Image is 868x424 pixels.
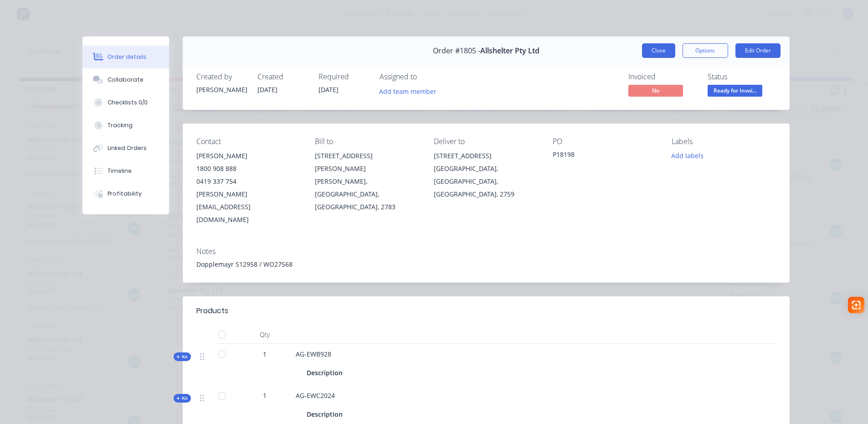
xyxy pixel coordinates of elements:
[628,72,697,81] div: Invoiced
[196,150,301,162] div: [PERSON_NAME]
[642,43,675,58] button: Close
[108,76,144,84] div: Collaborate
[307,366,346,379] div: Description
[374,85,441,97] button: Add team member
[318,72,369,81] div: Required
[434,162,538,201] div: [GEOGRAPHIC_DATA], [GEOGRAPHIC_DATA], [GEOGRAPHIC_DATA], 2759
[315,150,419,213] div: [STREET_ADDRESS][PERSON_NAME][PERSON_NAME], [GEOGRAPHIC_DATA], [GEOGRAPHIC_DATA], 2783
[257,85,277,94] span: [DATE]
[257,72,308,81] div: Created
[108,53,146,61] div: Order details
[196,137,301,146] div: Contact
[196,85,247,94] div: [PERSON_NAME]
[318,85,339,94] span: [DATE]
[263,391,267,400] span: 1
[237,326,292,344] div: Qty
[708,85,762,98] button: Ready for Invoi...
[196,150,301,226] div: [PERSON_NAME]1800 908 8880419 337 754[PERSON_NAME][EMAIL_ADDRESS][DOMAIN_NAME]
[315,150,419,175] div: [STREET_ADDRESS][PERSON_NAME]
[108,98,148,107] div: Checklists 0/0
[108,190,142,198] div: Profitability
[108,144,147,152] div: Linked Orders
[176,353,188,360] span: Kit
[196,259,776,269] div: Dopplemayr S12958 / WO27568
[82,160,169,182] button: Timeline
[296,391,335,400] span: AG-EWC2024
[434,150,538,201] div: [STREET_ADDRESS][GEOGRAPHIC_DATA], [GEOGRAPHIC_DATA], [GEOGRAPHIC_DATA], 2759
[263,349,267,359] span: 1
[480,47,539,55] span: Allshelter Pty Ltd
[307,408,346,421] div: Description
[82,182,169,205] button: Profitability
[82,137,169,160] button: Linked Orders
[196,162,301,175] div: 1800 908 888
[108,167,132,175] div: Timeline
[196,305,228,316] div: Products
[196,72,247,81] div: Created by
[315,175,419,213] div: [PERSON_NAME], [GEOGRAPHIC_DATA], [GEOGRAPHIC_DATA], 2783
[196,188,301,226] div: [PERSON_NAME][EMAIL_ADDRESS][DOMAIN_NAME]
[82,91,169,114] button: Checklists 0/0
[708,85,762,96] span: Ready for Invoi...
[553,150,657,162] div: P18198
[196,175,301,188] div: 0419 337 754
[628,85,683,96] span: No
[296,350,331,358] span: AG-EWB928
[380,85,442,97] button: Add team member
[708,72,776,81] div: Status
[174,352,191,361] button: Kit
[380,72,471,81] div: Assigned to
[735,43,781,58] button: Edit Order
[433,47,480,55] span: Order #1805 -
[315,137,419,146] div: Bill to
[553,137,657,146] div: PO
[82,46,169,68] button: Order details
[434,150,538,162] div: [STREET_ADDRESS]
[672,137,776,146] div: Labels
[683,43,728,58] button: Options
[174,394,191,403] button: Kit
[196,247,776,256] div: Notes
[667,150,709,162] button: Add labels
[108,121,133,129] div: Tracking
[82,114,169,137] button: Tracking
[434,137,538,146] div: Deliver to
[176,395,188,402] span: Kit
[82,68,169,91] button: Collaborate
